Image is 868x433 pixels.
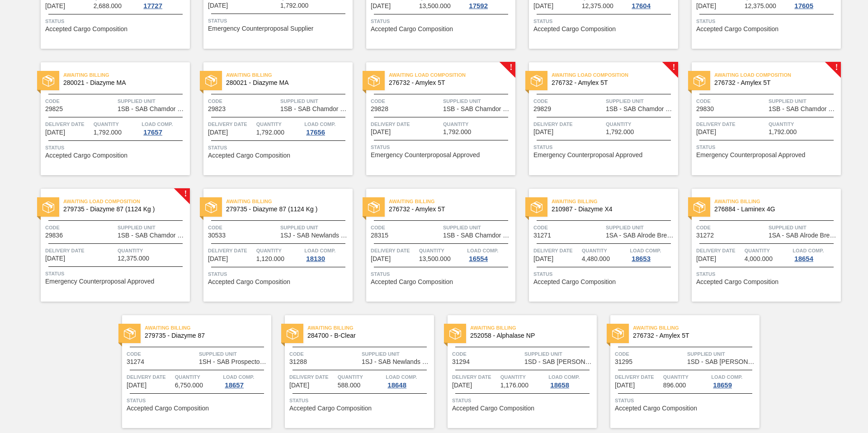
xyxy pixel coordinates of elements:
span: Status [696,270,839,279]
span: 09/08/2025 [533,256,553,262]
span: 31271 [533,232,551,239]
a: !statusAwaiting Load Composition276732 - Amylex 5TCode29828Supplied Unit1SB - SAB Chamdor Brewery... [353,62,515,175]
span: 1SB - SAB Chamdor Brewery [769,106,839,112]
img: status [124,328,136,340]
span: Accepted Cargo Composition [45,152,127,159]
span: Supplied Unit [769,223,839,232]
span: 31295 [615,359,632,365]
a: Load Comp.18648 [386,372,432,389]
a: Load Comp.17656 [304,120,350,136]
span: Accepted Cargo Composition [371,26,453,33]
span: Emergency Counterproposal Approved [696,152,805,158]
span: Awaiting Billing [633,323,759,332]
a: Load Comp.18657 [223,372,269,389]
img: status [531,201,542,213]
img: status [205,201,217,213]
span: 1SH - SAB Prospecton Brewery [199,359,269,365]
span: Emergency Counterproposal Approved [533,152,642,158]
span: Awaiting Billing [470,323,597,332]
span: Code [533,97,604,106]
span: 4,000.000 [745,256,773,262]
span: 09/15/2025 [452,382,472,389]
img: status [368,201,380,213]
a: Load Comp.18654 [793,246,839,262]
span: Load Comp. [304,120,335,129]
span: Quantity [582,246,628,255]
span: 279735 - Diazyme 87 [145,332,264,339]
span: Awaiting Billing [714,197,841,206]
span: 09/10/2025 [289,382,309,389]
span: Supplied Unit [524,349,594,359]
span: Quantity [443,120,513,129]
span: Accepted Cargo Composition [615,405,697,412]
div: 18659 [711,382,734,389]
span: Supplied Unit [362,349,432,359]
a: statusAwaiting Billing276732 - Amylex 5TCode28315Supplied Unit1SB - SAB Chamdor BreweryDelivery D... [353,189,515,302]
span: 12,375.000 [118,255,149,262]
span: 29830 [696,106,714,112]
div: 18657 [223,382,245,389]
div: 16554 [467,255,490,262]
span: 896.000 [663,382,686,389]
div: 17657 [142,129,164,136]
span: 1,792.000 [94,129,122,136]
a: !statusAwaiting Load Composition279735 - Diazyme 87 (1124 Kg )Code29836Supplied Unit1SB - SAB Cha... [27,189,190,302]
span: 29825 [45,106,63,112]
span: 1SB - SAB Chamdor Brewery [118,232,188,239]
img: status [693,201,705,213]
span: Status [615,396,757,405]
span: 252058 - Alphalase NP [470,332,590,339]
span: Status [533,17,676,26]
span: Status [533,270,676,279]
a: statusAwaiting Billing276732 - Amylex 5TCode31295Supplied Unit1SD - SAB [PERSON_NAME]Delivery Dat... [597,315,759,428]
span: 1,792.000 [280,2,308,9]
a: statusAwaiting Billing279735 - Diazyme 87 (1124 Kg )Code30533Supplied Unit1SJ - SAB Newlands Brew... [190,189,353,302]
span: 588.000 [338,382,361,389]
span: 07/18/2025 [45,3,65,9]
span: Accepted Cargo Composition [371,279,453,285]
span: 279735 - Diazyme 87 (1124 Kg ) [226,206,345,213]
div: 18130 [304,255,327,262]
img: status [693,75,705,87]
a: statusAwaiting Billing280021 - Diazyme MACode29823Supplied Unit1SB - SAB Chamdor BreweryDelivery ... [190,62,353,175]
a: statusAwaiting Billing276884 - Laminex 4GCode31272Supplied Unit1SA - SAB Alrode BreweryDelivery D... [678,189,841,302]
span: Accepted Cargo Composition [696,279,778,285]
span: 1,176.000 [500,382,528,389]
img: status [205,75,217,87]
span: 12,375.000 [582,3,613,9]
span: Code [127,349,197,359]
span: Code [533,223,604,232]
div: 17656 [304,129,327,136]
span: Awaiting Billing [226,197,353,206]
span: Code [696,97,766,106]
span: 210987 - Diazyme X4 [552,206,671,213]
span: Code [45,97,115,106]
span: 2,688.000 [94,3,122,9]
span: Supplied Unit [443,223,513,232]
span: Awaiting Load Composition [552,70,678,79]
span: Code [208,97,278,106]
span: 07/25/2025 [533,129,553,135]
span: Status [696,143,839,152]
img: status [42,201,54,213]
span: 1SJ - SAB Newlands Brewery [362,359,432,365]
span: Supplied Unit [687,349,757,359]
span: 07/25/2025 [696,129,716,135]
span: Quantity [118,246,188,255]
span: 31288 [289,359,307,365]
span: Awaiting Load Composition [63,197,190,206]
div: 18654 [793,255,815,262]
span: Load Comp. [304,246,335,255]
span: Delivery Date [371,120,441,129]
span: Supplied Unit [118,223,188,232]
div: 17592 [467,2,490,9]
span: Awaiting Load Composition [714,70,841,79]
span: 276732 - Amylex 5T [552,79,671,86]
span: 1,120.000 [256,256,284,262]
span: Delivery Date [615,372,661,382]
span: Awaiting Load Composition [389,70,515,79]
span: Delivery Date [289,372,335,382]
span: Code [45,223,115,232]
span: Status [452,396,594,405]
a: statusAwaiting Billing280021 - Diazyme MACode29825Supplied Unit1SB - SAB Chamdor BreweryDelivery ... [27,62,190,175]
